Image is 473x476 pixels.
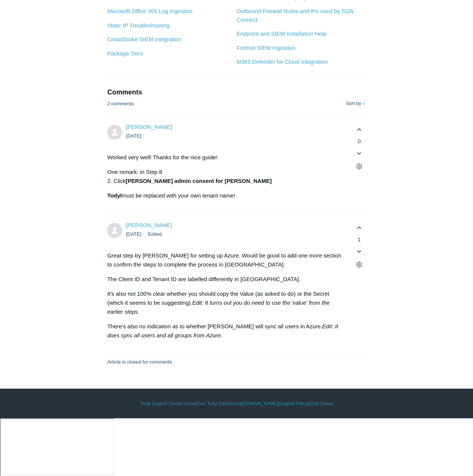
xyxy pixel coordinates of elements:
[353,137,366,146] span: 0
[107,322,345,340] p: There's also no indication as to whether [PERSON_NAME] will sync all users in Azure.
[140,400,195,407] a: Todyl Support Center Home
[107,153,345,162] p: Worked very well! Thanks for the nice guide!
[107,100,134,108] p: 2 comments
[107,299,330,315] em: Edit: It turns out you do need to use the 'value' from the earlier steps.
[279,400,308,407] a: Support Policy
[353,123,366,136] button: This comment was helpful
[353,147,366,160] button: This comment was not helpful
[107,192,122,199] strong: Todyl
[126,133,141,139] time: 06/07/2021, 11:45
[237,45,295,51] a: Fortinet SIEM Ingestion
[126,124,172,130] a: [PERSON_NAME]
[353,245,366,258] button: This comment was not helpful
[353,235,366,244] span: 1
[126,231,141,237] time: 08/23/2021, 04:44
[237,8,354,23] a: Outbound Firewall Rules and IPs used by SGN Connect
[353,160,366,173] button: Comment actions
[126,124,172,130] span: Erwin Geirnaert
[353,221,366,234] button: This comment was helpful
[107,22,170,28] a: Static IP Troubleshooting
[309,400,333,407] a: SGN Status
[126,178,272,184] strong: [PERSON_NAME] admin consent for [PERSON_NAME]
[24,400,449,407] div: | | | |
[237,30,327,37] a: Endpoint and SIEM Installation Help
[197,400,240,407] a: Your Todyl Dashboard
[237,58,328,65] a: M365 Defender for Cloud Integration
[126,222,172,228] a: [PERSON_NAME]
[107,36,181,42] a: CrowdStrike SIEM Integration
[107,50,143,57] a: Package Tiers
[242,400,278,407] a: [DOMAIN_NAME]
[346,101,366,106] button: Sort by
[126,222,172,228] span: Stuart Brown
[107,8,192,14] a: Microsoft Office 365 Log Ingestion
[107,87,366,97] h2: Comments
[148,231,162,237] li: Edited
[107,275,345,284] p: The Client ID and Tenant ID are labelled differently in [GEOGRAPHIC_DATA].
[353,258,366,271] button: Comment actions
[107,191,345,200] p: must be replaced with your own tenant name!
[107,323,338,338] em: Edit: It does sync all users and all groups from Azure.
[107,358,173,366] p: Article is closed for comments.
[107,168,345,186] p: One remark: in Step 8 2. Click
[107,289,345,316] p: It's also not 100% clear whether you should copy the Value (as asked to do) or the Secret (which ...
[107,251,345,269] p: Great step by [PERSON_NAME] for setting up Azure. Would be good to add one more section to confir...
